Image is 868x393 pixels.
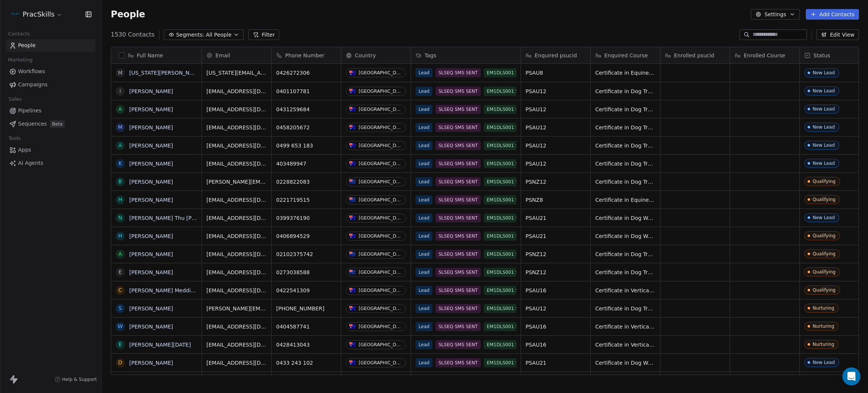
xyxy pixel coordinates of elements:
span: EM1DLS001 Sent [484,232,529,241]
span: PSNZ12 [526,250,586,258]
div: [GEOGRAPHIC_DATA] [359,161,403,166]
span: EM1DLS001 Sent [484,105,529,114]
span: PSAU16 [526,341,586,348]
div: [GEOGRAPHIC_DATA] [359,125,403,130]
div: Qualifying [813,287,836,293]
div: Enrolled Course [730,47,799,63]
div: Nurturing [813,342,834,347]
span: Certificate in Dog Walking and Pet Sitting [595,214,656,222]
span: [EMAIL_ADDRESS][DOMAIN_NAME] [206,323,267,330]
div: [GEOGRAPHIC_DATA] [359,143,403,148]
span: PSAU12 [526,88,586,95]
span: [EMAIL_ADDRESS][DOMAIN_NAME] [206,214,267,222]
span: Lead [416,268,432,277]
span: PSNZ12 [526,269,586,276]
div: Qualifying [813,197,836,202]
span: Lead [416,123,432,132]
span: [EMAIL_ADDRESS][DOMAIN_NAME] [206,269,267,276]
span: Lead [416,105,432,114]
span: PSAU21 [526,232,586,240]
span: Lead [416,232,432,241]
span: Lead [416,159,432,168]
span: Certificate in Dog Training [595,305,656,312]
span: PSAU12 [526,124,586,131]
div: Enrolled psucid [660,47,730,63]
div: New Lead [813,215,835,220]
span: EM1DLS001 Sent [484,340,529,349]
a: SequencesBeta [6,118,95,130]
span: Certificate in Dog Training [595,160,656,167]
div: [GEOGRAPHIC_DATA] [359,197,403,203]
span: Help & Support [62,376,97,382]
span: Lead [416,68,432,77]
span: PSAU21 [526,359,586,367]
span: 0458205672 [276,124,336,131]
span: Certificate in Dog Walking and Pet Sitting [595,232,656,240]
div: A [118,105,122,113]
span: SLSEQ SMS SENT [436,68,481,77]
a: [PERSON_NAME] [129,161,173,167]
div: grid [111,64,202,375]
span: SLSEQ SMS SENT [436,177,481,186]
span: AI Agents [18,159,43,167]
span: Workflows [18,68,45,75]
a: People [6,39,95,52]
span: EM1DLS001 Sent [484,195,529,204]
div: [GEOGRAPHIC_DATA] [359,179,403,184]
a: [PERSON_NAME] [129,251,173,257]
button: Edit View [816,29,859,40]
span: SLSEQ SMS SENT [436,105,481,114]
div: Open Intercom Messenger [842,367,860,385]
div: New Lead [813,161,835,166]
span: Lead [416,87,432,96]
span: SLSEQ SMS SENT [436,232,481,241]
span: [EMAIL_ADDRESS][DOMAIN_NAME] [206,124,267,131]
div: New Lead [813,70,835,75]
div: [GEOGRAPHIC_DATA] [359,324,403,329]
span: Campaigns [18,81,47,89]
div: Qualifying [813,269,836,275]
span: EM1DLS001 Sent [484,322,529,331]
span: EM1DLS001 Sent [484,159,529,168]
div: Qualifying [813,251,836,256]
div: S [119,304,122,312]
span: SLSEQ SMS SENT [436,159,481,168]
span: SLSEQ SMS SENT [436,250,481,259]
span: 02102375742 [276,250,336,258]
div: New Lead [813,124,835,130]
a: [PERSON_NAME] [129,197,173,203]
a: [PERSON_NAME] Meddidoddi [129,287,205,293]
span: Phone Number [285,52,324,59]
span: PSAU16 [526,287,586,294]
div: Qualifying [813,233,836,238]
div: D [118,359,122,367]
div: Nurturing [813,324,834,329]
span: 0399376190 [276,214,336,222]
span: 0221719515 [276,196,336,204]
span: Segments: [176,31,204,39]
span: Apps [18,146,31,154]
div: E [119,268,122,276]
span: Certificate in Vertical Farming [595,341,656,348]
a: [PERSON_NAME] [129,305,173,312]
span: Certificate in Dog Training [595,124,656,131]
span: 0228822083 [276,178,336,186]
span: 0404587741 [276,323,336,330]
div: E [119,341,122,348]
span: Status [813,52,830,59]
span: SLSEQ SMS SENT [436,87,481,96]
span: 403489947 [276,160,336,167]
div: W [118,322,123,330]
a: [US_STATE][PERSON_NAME] [129,70,203,76]
span: [PERSON_NAME][EMAIL_ADDRESS][PERSON_NAME][DOMAIN_NAME] [206,178,267,186]
span: All People [206,31,231,39]
span: 0426272306 [276,69,336,77]
span: [PHONE_NUMBER] [276,305,336,312]
a: [PERSON_NAME] [129,88,173,94]
div: [GEOGRAPHIC_DATA] [359,233,403,239]
span: Lead [416,286,432,295]
span: SLSEQ SMS SENT [436,268,481,277]
span: [EMAIL_ADDRESS][DOMAIN_NAME] [206,359,267,367]
div: [GEOGRAPHIC_DATA] [359,70,403,75]
div: H [118,232,122,240]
